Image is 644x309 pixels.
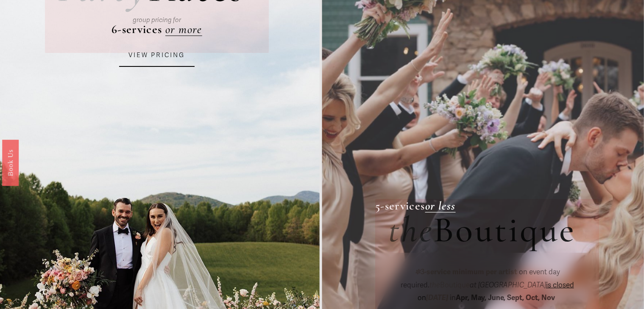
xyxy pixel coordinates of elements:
[429,281,470,290] span: Boutique
[401,268,562,290] span: on event day required.
[448,293,557,302] span: in
[425,199,456,213] a: or less
[426,293,448,302] em: [DATE]
[415,268,421,276] em: ✽
[421,268,517,276] strong: 3-service minimum per artist
[133,16,181,24] em: group pricing for
[429,281,440,290] em: the
[470,281,546,290] em: at [GEOGRAPHIC_DATA]
[546,281,574,290] span: is closed
[375,199,425,213] strong: 5-services
[433,208,576,251] span: Boutique
[389,266,586,305] p: on
[119,44,195,67] a: VIEW PRICING
[456,293,555,302] strong: Apr, May, June, Sept, Oct, Nov
[2,140,19,186] a: Book Us
[389,208,434,251] em: the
